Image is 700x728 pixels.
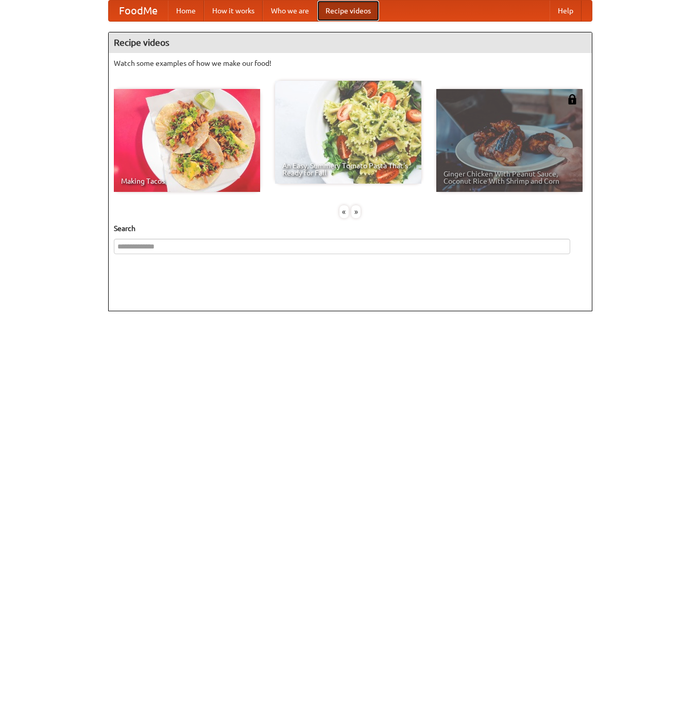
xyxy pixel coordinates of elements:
a: Home [168,1,204,21]
h5: Search [114,223,587,234]
div: « [339,205,349,218]
a: Recipe videos [317,1,379,21]
span: An Easy, Summery Tomato Pasta That's Ready for Fall [282,162,414,176]
a: An Easy, Summery Tomato Pasta That's Ready for Fall [275,81,421,184]
img: 483408.png [567,94,577,104]
a: How it works [204,1,263,21]
p: Watch some examples of how we make our food! [114,58,587,68]
a: Who we are [263,1,317,21]
div: » [351,205,361,218]
span: Making Tacos [121,177,253,185]
h4: Recipe videos [109,32,592,53]
a: FoodMe [109,1,168,21]
a: Help [550,1,582,21]
a: Making Tacos [114,89,260,192]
